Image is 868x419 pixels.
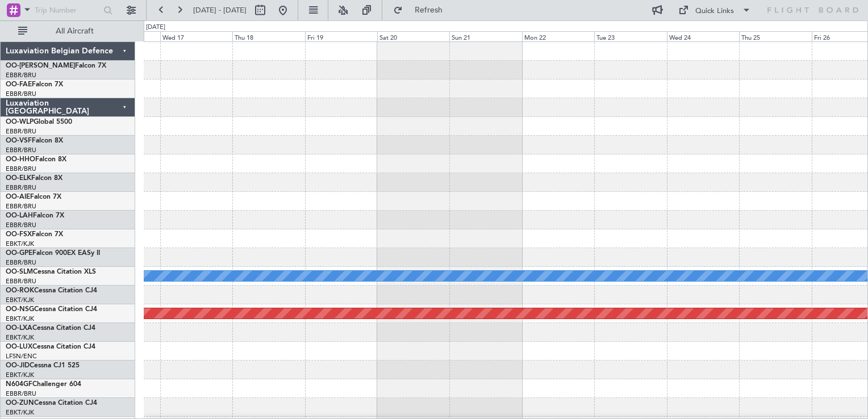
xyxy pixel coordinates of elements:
a: OO-[PERSON_NAME]Falcon 7X [6,62,106,69]
span: OO-HHO [6,156,35,163]
a: EBKT/KJK [6,371,34,379]
span: OO-GPE [6,250,32,257]
a: OO-NSGCessna Citation CJ4 [6,306,97,313]
a: EBBR/BRU [6,71,36,79]
a: EBBR/BRU [6,183,36,192]
span: OO-NSG [6,306,34,313]
a: OO-ROKCessna Citation CJ4 [6,287,97,294]
a: OO-LXACessna Citation CJ4 [6,325,95,332]
a: OO-HHOFalcon 8X [6,156,66,163]
span: OO-ZUN [6,400,34,407]
span: OO-VSF [6,137,32,144]
input: Trip Number [35,2,100,19]
button: All Aircraft [12,22,123,40]
a: EBBR/BRU [6,90,36,98]
a: OO-LAHFalcon 7X [6,212,64,219]
div: Quick Links [695,6,734,17]
span: OO-AIE [6,194,30,200]
div: Mon 22 [522,31,594,41]
span: OO-LUX [6,343,32,350]
div: Wed 17 [160,31,232,41]
span: All Aircraft [30,27,120,35]
button: Refresh [388,1,456,19]
div: Thu 25 [739,31,811,41]
div: Fri 19 [305,31,377,41]
span: N604GF [6,381,32,388]
a: OO-VSFFalcon 8X [6,137,63,144]
a: EBKT/KJK [6,408,34,417]
a: N604GFChallenger 604 [6,381,81,388]
a: EBBR/BRU [6,389,36,398]
span: [DATE] - [DATE] [193,5,247,15]
span: OO-LXA [6,325,32,332]
button: Quick Links [673,1,757,19]
a: OO-LUXCessna Citation CJ4 [6,343,95,350]
a: OO-ZUNCessna Citation CJ4 [6,400,97,407]
a: EBBR/BRU [6,221,36,229]
a: EBBR/BRU [6,202,36,211]
a: EBBR/BRU [6,277,36,286]
a: EBBR/BRU [6,146,36,154]
a: OO-SLMCessna Citation XLS [6,269,96,275]
a: EBKT/KJK [6,296,34,304]
div: Sun 21 [449,31,521,41]
span: OO-ELK [6,175,31,182]
span: OO-WLP [6,119,34,125]
a: EBBR/BRU [6,127,36,136]
a: OO-GPEFalcon 900EX EASy II [6,250,100,257]
a: OO-FSXFalcon 7X [6,231,63,238]
div: Tue 23 [594,31,666,41]
span: OO-ROK [6,287,34,294]
div: [DATE] [146,23,165,32]
a: EBKT/KJK [6,240,34,248]
span: OO-SLM [6,269,33,275]
span: Refresh [405,6,453,14]
a: OO-AIEFalcon 7X [6,194,61,200]
a: OO-FAEFalcon 7X [6,81,63,88]
a: OO-JIDCessna CJ1 525 [6,362,80,369]
a: EBBR/BRU [6,165,36,173]
a: OO-ELKFalcon 8X [6,175,62,182]
a: OO-WLPGlobal 5500 [6,119,72,125]
a: LFSN/ENC [6,352,37,361]
a: EBKT/KJK [6,333,34,342]
div: Wed 24 [667,31,739,41]
span: OO-FSX [6,231,32,238]
span: OO-LAH [6,212,33,219]
a: EBBR/BRU [6,258,36,267]
a: EBKT/KJK [6,315,34,323]
div: Sat 20 [377,31,449,41]
span: OO-FAE [6,81,32,88]
span: OO-JID [6,362,30,369]
div: Thu 18 [232,31,304,41]
span: OO-[PERSON_NAME] [6,62,75,69]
